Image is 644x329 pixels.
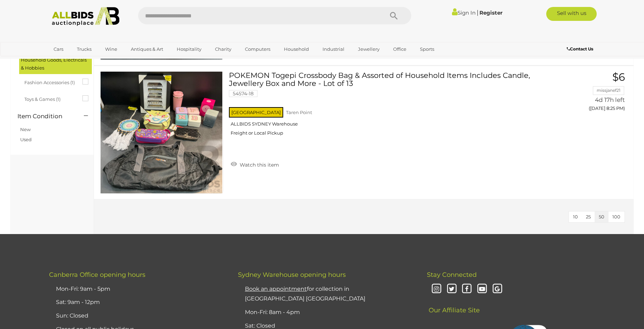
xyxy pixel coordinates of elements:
a: Jewellery [353,43,384,55]
span: 25 [586,214,591,219]
i: Instagram [430,283,443,295]
span: Canberra Office opening hours [49,271,145,279]
i: Facebook [461,283,473,295]
span: 50 [599,214,604,219]
a: Register [479,9,502,16]
a: Computers [240,43,275,55]
a: New [20,127,31,132]
span: Our Affiliate Site [427,296,480,314]
a: Trucks [72,43,96,55]
a: Antiques & Art [126,43,168,55]
span: Watch this item [238,162,279,168]
img: 54574-18a.jpeg [101,72,222,193]
span: | [477,9,478,16]
li: Mon-Fri: 8am - 4pm [243,306,410,319]
a: Sports [415,43,439,55]
button: 25 [582,211,595,222]
i: Google [491,283,503,295]
a: Used [20,137,32,142]
button: Search [376,7,411,24]
span: $6 [612,71,625,83]
a: Hospitality [172,43,206,55]
span: Stay Connected [427,271,477,279]
a: Cars [49,43,68,55]
a: Contact Us [567,45,595,53]
span: Toys & Games (1) [24,94,77,103]
a: Sign In [452,9,476,16]
button: 50 [595,211,609,222]
span: Sydney Warehouse opening hours [238,271,346,279]
a: Watch this item [229,159,281,169]
a: Industrial [318,43,349,55]
i: Twitter [446,283,458,295]
a: POKEMON Togepi Crossbody Bag & Assorted of Household Items Includes Candle, Jewellery Box and Mor... [234,71,539,141]
a: [GEOGRAPHIC_DATA] [49,55,108,66]
span: 100 [612,214,620,219]
a: Office [389,43,411,55]
a: Charity [210,43,236,55]
a: Household [279,43,313,55]
li: Mon-Fri: 9am - 5pm [54,282,221,296]
li: Sun: Closed [54,309,221,323]
a: Sell with us [546,7,597,21]
a: Wine [101,43,122,55]
span: Fashion Accessories (1) [24,77,77,87]
b: Contact Us [567,46,593,51]
a: $6 missjanef21 4d 17h left ([DATE] 8:25 PM) [549,71,627,115]
a: Book an appointmentfor collection in [GEOGRAPHIC_DATA] [GEOGRAPHIC_DATA] [245,286,365,302]
i: Youtube [476,283,488,295]
img: Allbids.com.au [48,7,124,26]
u: Book an appointment [245,286,307,292]
button: 10 [569,211,582,222]
li: Sat: 9am - 12pm [54,296,221,309]
div: Household Goods, Electricals & Hobbies [19,54,92,74]
h4: Item Condition [17,113,73,120]
span: 10 [573,214,578,219]
button: 100 [608,211,625,222]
